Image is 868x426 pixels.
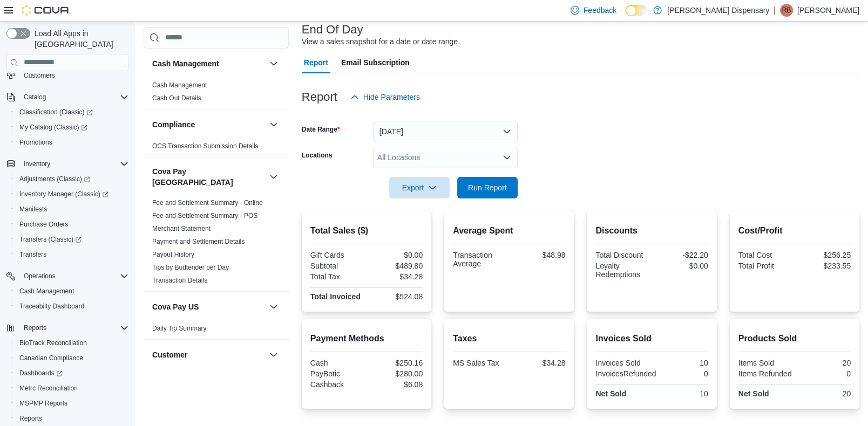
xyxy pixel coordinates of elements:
[11,351,133,366] button: Canadian Compliance
[15,367,128,380] span: Dashboards
[11,247,133,262] button: Transfers
[144,196,289,291] div: Cova Pay [GEOGRAPHIC_DATA]
[15,397,72,410] a: MSPMP Reports
[144,140,289,157] div: Compliance
[797,4,859,17] p: [PERSON_NAME]
[310,251,364,259] div: Gift Cards
[369,262,423,270] div: $489.80
[19,123,87,132] span: My Catalog (Classic)
[152,94,201,102] span: Cash Out Details
[152,225,211,232] a: Merchant Statement
[738,224,851,237] h2: Cost/Profit
[19,270,60,283] button: Operations
[152,81,207,89] a: Cash Management
[15,173,128,185] span: Adjustments (Classic)
[11,284,133,299] button: Cash Management
[654,359,708,367] div: 10
[453,251,507,268] div: Transaction Average
[341,52,410,73] span: Email Subscription
[15,352,87,365] a: Canadian Compliance
[738,369,792,378] div: Items Refunded
[19,157,55,170] button: Inventory
[19,287,74,296] span: Cash Management
[152,349,187,360] h3: Customer
[19,399,67,408] span: MSPMP Reports
[15,285,78,298] a: Cash Management
[15,218,73,231] a: Purchase Orders
[19,302,84,311] span: Traceabilty Dashboard
[738,262,792,270] div: Total Profit
[19,250,46,259] span: Transfers
[625,16,626,17] span: Dark Mode
[503,153,511,162] button: Open list of options
[738,251,792,259] div: Total Cost
[310,359,364,367] div: Cash
[11,335,133,351] button: BioTrack Reconciliation
[654,251,708,259] div: -$22.20
[595,369,656,378] div: InvoicesRefunded
[15,218,128,231] span: Purchase Orders
[24,71,55,80] span: Customers
[15,136,128,149] span: Promotions
[11,366,133,381] a: Dashboards
[584,5,616,16] span: Feedback
[11,120,133,135] a: My Catalog (Classic)
[15,121,92,134] a: My Catalog (Classic)
[738,389,769,398] strong: Net Sold
[152,325,207,332] a: Daily Tip Summary
[152,166,265,188] button: Cova Pay [GEOGRAPHIC_DATA]
[267,57,280,70] button: Cash Management
[152,301,199,312] h3: Cova Pay US
[152,349,265,360] button: Customer
[15,412,128,425] span: Reports
[15,300,128,313] span: Traceabilty Dashboard
[19,69,59,82] a: Customers
[595,262,649,279] div: Loyalty Redemptions
[24,160,50,168] span: Inventory
[304,52,328,73] span: Report
[11,105,133,120] a: Classification (Classic)
[654,389,708,398] div: 10
[797,251,851,259] div: $256.25
[152,81,207,90] span: Cash Management
[19,369,63,377] span: Dashboards
[19,68,128,82] span: Customers
[152,58,219,69] h3: Cash Management
[369,292,423,301] div: $524.08
[15,367,67,380] a: Dashboards
[373,121,518,142] button: [DATE]
[511,359,565,367] div: $34.28
[15,203,128,216] span: Manifests
[310,272,364,281] div: Total Tax
[11,411,133,426] button: Reports
[152,212,257,219] a: Fee and Settlement Summary - POS
[11,232,133,247] a: Transfers (Classic)
[152,211,257,220] span: Fee and Settlement Summary - POS
[19,91,128,104] span: Catalog
[152,324,207,333] span: Daily Tip Summary
[595,224,708,237] h2: Discounts
[19,384,78,393] span: Metrc Reconciliation
[797,389,851,398] div: 20
[738,332,851,345] h2: Products Sold
[511,251,565,259] div: $48.98
[667,4,769,17] p: [PERSON_NAME] Dispensary
[782,4,791,17] span: RB
[15,397,128,410] span: MSPMP Reports
[369,251,423,259] div: $0.00
[152,94,201,102] a: Cash Out Details
[152,263,229,272] span: Tips by Budtender per Day
[15,188,113,201] a: Inventory Manager (Classic)
[2,269,133,284] button: Operations
[19,235,82,244] span: Transfers (Classic)
[267,348,280,361] button: Customer
[15,248,51,261] a: Transfers
[15,336,91,349] a: BioTrack Reconciliation
[302,36,460,47] div: View a sales snapshot for a date or date range.
[19,270,128,283] span: Operations
[15,285,128,298] span: Cash Management
[457,177,518,198] button: Run Report
[2,67,133,83] button: Customers
[15,248,128,261] span: Transfers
